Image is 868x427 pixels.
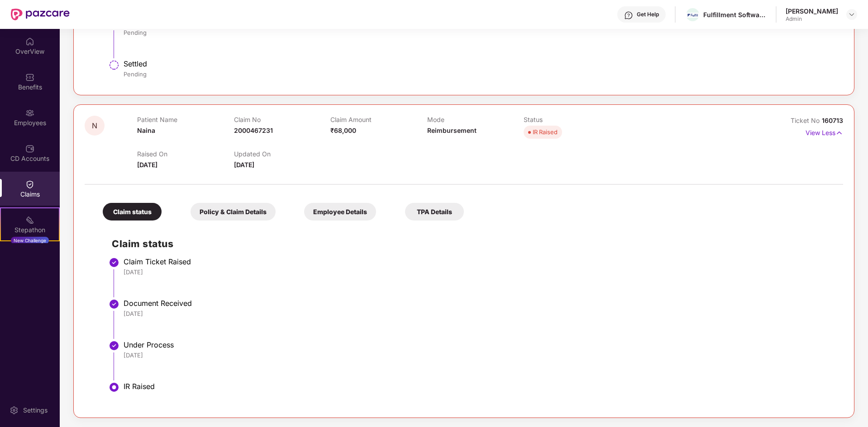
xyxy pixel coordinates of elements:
[109,299,119,310] img: svg+xml;base64,PHN2ZyBpZD0iU3RlcC1Eb25lLTMyeDMyIiB4bWxucz0iaHR0cDovL3d3dy53My5vcmcvMjAwMC9zdmciIH...
[124,340,834,349] div: Under Process
[109,257,119,268] img: svg+xml;base64,PHN2ZyBpZD0iU3RlcC1Eb25lLTMyeDMyIiB4bWxucz0iaHR0cDovL3d3dy53My5vcmcvMjAwMC9zdmciIH...
[109,60,119,70] img: svg+xml;base64,PHN2ZyBpZD0iU3RlcC1QZW5kaW5nLTMyeDMyIiB4bWxucz0iaHR0cDovL3d3dy53My5vcmcvMjAwMC9zdm...
[124,351,834,359] div: [DATE]
[112,236,834,251] h2: Claim status
[11,237,49,244] div: New Challenge
[405,203,464,221] div: TPA Details
[124,310,834,318] div: [DATE]
[109,340,119,351] img: svg+xml;base64,PHN2ZyBpZD0iU3RlcC1Eb25lLTMyeDMyIiB4bWxucz0iaHR0cDovL3d3dy53My5vcmcvMjAwMC9zdmciIH...
[835,128,843,138] img: svg+xml;base64,PHN2ZyB4bWxucz0iaHR0cDovL3d3dy53My5vcmcvMjAwMC9zdmciIHdpZHRoPSIxNyIgaGVpZ2h0PSIxNy...
[137,161,157,169] span: [DATE]
[92,122,97,130] span: N
[124,70,834,78] div: Pending
[427,127,477,134] span: Reimbursement
[137,150,234,158] p: Raised On
[848,11,855,18] img: svg+xml;base64,PHN2ZyBpZD0iRHJvcGRvd24tMzJ4MzIiIHhtbG5zPSJodHRwOi8vd3d3LnczLm9yZy8yMDAwL3N2ZyIgd2...
[124,257,834,266] div: Claim Ticket Raised
[637,11,659,18] div: Get Help
[234,116,330,123] p: Claim No
[822,117,843,124] span: 160713
[533,127,558,136] div: IR Raised
[11,9,70,20] img: New Pazcare Logo
[137,116,234,123] p: Patient Name
[124,59,834,68] div: Settled
[10,406,19,415] img: svg+xml;base64,PHN2ZyBpZD0iU2V0dGluZy0yMHgyMCIgeG1sbnM9Imh0dHA6Ly93d3cudzMub3JnLzIwMDAvc3ZnIiB3aW...
[304,203,376,221] div: Employee Details
[124,28,834,37] div: Pending
[806,126,843,138] p: View Less
[791,117,822,124] span: Ticket No
[330,127,356,134] span: ₹68,000
[124,268,834,276] div: [DATE]
[124,382,834,391] div: IR Raised
[703,10,767,19] div: Fulfillment Software Private Limited
[25,144,34,153] img: svg+xml;base64,PHN2ZyBpZD0iQ0RfQWNjb3VudHMiIGRhdGEtbmFtZT0iQ0QgQWNjb3VudHMiIHhtbG5zPSJodHRwOi8vd3...
[20,405,50,414] div: Settings
[427,116,524,123] p: Mode
[25,108,34,117] img: svg+xml;base64,PHN2ZyBpZD0iRW1wbG95ZWVzIiB4bWxucz0iaHR0cDovL3d3dy53My5vcmcvMjAwMC9zdmciIHdpZHRoPS...
[25,37,34,46] img: svg+xml;base64,PHN2ZyBpZD0iSG9tZSIgeG1sbnM9Imh0dHA6Ly93d3cudzMub3JnLzIwMDAvc3ZnIiB3aWR0aD0iMjAiIG...
[786,7,838,15] div: [PERSON_NAME]
[109,382,119,393] img: svg+xml;base64,PHN2ZyBpZD0iU3RlcC1BY3RpdmUtMzJ4MzIiIHhtbG5zPSJodHRwOi8vd3d3LnczLm9yZy8yMDAwL3N2Zy...
[234,150,330,158] p: Updated On
[191,203,276,221] div: Policy & Claim Details
[234,127,273,134] span: 2000467231
[1,225,59,234] div: Stepathon
[330,116,427,123] p: Claim Amount
[686,13,699,18] img: Fulfil-Blue-Composite.png
[137,127,155,134] span: Naina
[25,73,34,82] img: svg+xml;base64,PHN2ZyBpZD0iQmVuZWZpdHMiIHhtbG5zPSJodHRwOi8vd3d3LnczLm9yZy8yMDAwL3N2ZyIgd2lkdGg9Ij...
[103,203,162,221] div: Claim status
[25,216,34,225] img: svg+xml;base64,PHN2ZyB4bWxucz0iaHR0cDovL3d3dy53My5vcmcvMjAwMC9zdmciIHdpZHRoPSIyMSIgaGVpZ2h0PSIyMC...
[25,180,34,189] img: svg+xml;base64,PHN2ZyBpZD0iQ2xhaW0iIHhtbG5zPSJodHRwOi8vd3d3LnczLm9yZy8yMDAwL3N2ZyIgd2lkdGg9IjIwIi...
[124,299,834,308] div: Document Received
[524,116,620,123] p: Status
[786,15,838,23] div: Admin
[624,11,633,20] img: svg+xml;base64,PHN2ZyBpZD0iSGVscC0zMngzMiIgeG1sbnM9Imh0dHA6Ly93d3cudzMub3JnLzIwMDAvc3ZnIiB3aWR0aD...
[234,161,254,169] span: [DATE]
